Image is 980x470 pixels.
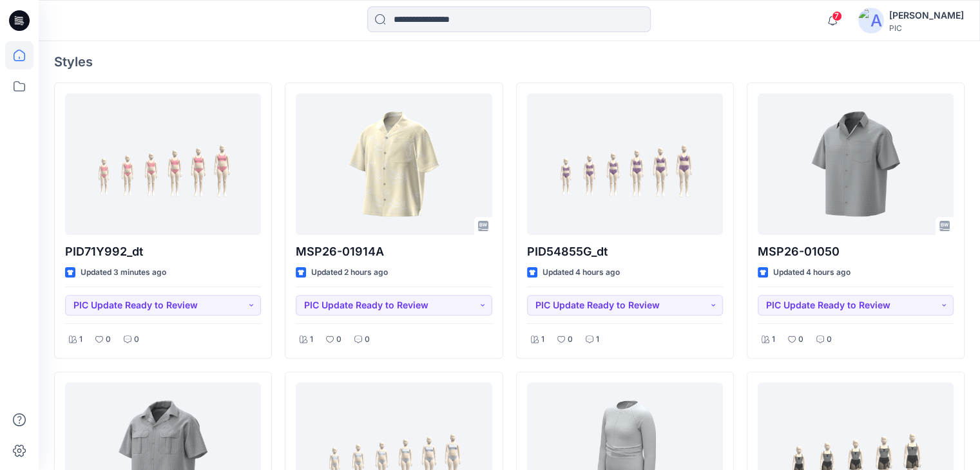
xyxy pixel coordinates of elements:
[889,23,964,33] div: PIC
[827,333,832,346] p: 0
[310,333,313,346] p: 1
[773,266,850,279] p: Updated 4 hours ago
[296,243,492,261] p: MSP26-01914A
[134,333,139,346] p: 0
[596,333,599,346] p: 1
[527,93,723,235] a: PID54855G_dt
[858,8,884,33] img: avatar
[541,333,544,346] p: 1
[543,266,620,279] p: Updated 4 hours ago
[79,333,82,346] p: 1
[54,54,965,70] h4: Styles
[527,243,723,261] p: PID54855G_dt
[311,266,388,279] p: Updated 2 hours ago
[65,93,261,235] a: PID71Y992_dt
[798,333,803,346] p: 0
[365,333,370,346] p: 0
[758,243,954,261] p: MSP26-01050
[65,243,261,261] p: PID71Y992_dt
[758,93,954,235] a: MSP26-01050
[889,8,964,23] div: [PERSON_NAME]
[772,333,775,346] p: 1
[568,333,573,346] p: 0
[296,93,492,235] a: MSP26-01914A
[81,266,166,279] p: Updated 3 minutes ago
[832,11,842,21] span: 7
[106,333,111,346] p: 0
[336,333,341,346] p: 0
